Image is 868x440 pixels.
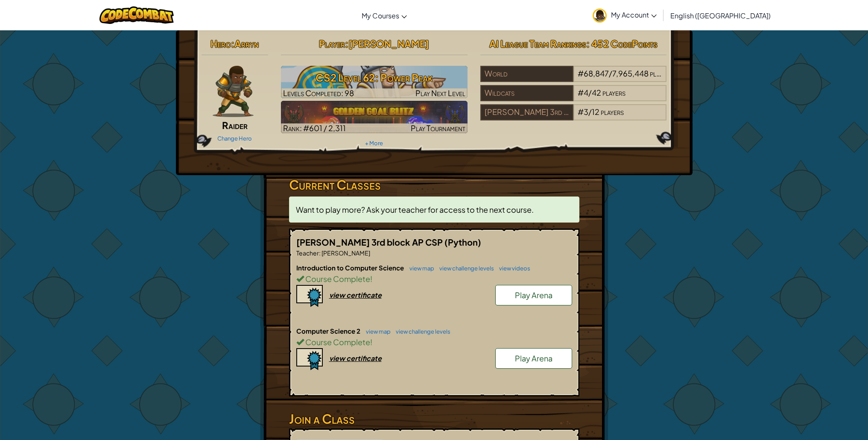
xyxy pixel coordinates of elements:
span: / [609,68,612,78]
img: certificate-icon.png [296,285,323,307]
span: Play Next Level [415,88,465,98]
div: view certificate [329,290,382,299]
span: Levels Completed: 98 [283,88,354,98]
span: 7,965,448 [612,68,649,78]
span: [PERSON_NAME] [348,38,429,50]
span: ! [370,337,372,347]
a: [PERSON_NAME] 3rd block AP CSP#3/12players [480,112,667,122]
span: (Python) [444,237,481,247]
a: view certificate [296,290,382,299]
span: Play Arena [515,353,552,363]
span: Player [319,38,345,50]
a: view challenge levels [435,265,494,272]
a: Play Next Level [281,66,468,98]
span: Play Tournament [411,123,465,133]
span: ! [370,274,372,284]
span: players [601,107,624,117]
span: players [650,68,673,78]
span: Want to play more? Ask your teacher for access to the next course. [296,205,534,214]
span: Arryn [234,38,259,50]
span: Introduction to Computer Science [296,264,405,272]
span: players [602,88,625,97]
img: certificate-icon.png [296,348,323,370]
span: 68,847 [584,68,609,78]
span: / [588,88,592,97]
a: Rank: #601 / 2,311Play Tournament [281,101,468,133]
img: avatar [593,9,607,23]
span: AI League Team Rankings [489,38,586,50]
span: [PERSON_NAME] [321,249,370,257]
div: view certificate [329,354,382,363]
span: Computer Science 2 [296,327,362,335]
a: view challenge levels [392,328,450,335]
span: 4 [584,88,588,97]
span: : [345,38,348,50]
img: raider-pose.png [213,66,254,117]
span: : 452 CodePoints [586,38,658,50]
span: My Account [611,10,657,19]
h3: Join a Class [289,409,579,428]
span: 42 [592,88,601,97]
a: English ([GEOGRAPHIC_DATA]) [666,4,775,27]
span: My Courses [362,11,399,20]
span: / [588,107,592,117]
span: [PERSON_NAME] 3rd block AP CSP [296,237,444,247]
span: Hero [210,38,231,50]
span: # [578,88,584,97]
span: # [578,68,584,78]
a: World#68,847/7,965,448players [480,74,667,84]
span: Course Complete [304,274,370,284]
span: Course Complete [304,337,370,347]
a: Change Hero [217,135,252,142]
a: + More [365,140,383,147]
span: Raider [222,119,248,131]
h3: Current Classes [289,175,579,194]
span: English ([GEOGRAPHIC_DATA]) [670,11,771,20]
a: view certificate [296,354,382,363]
span: Play Arena [515,290,552,300]
a: view videos [495,265,530,272]
a: view map [405,265,434,272]
a: Wildcats#4/42players [480,93,667,103]
span: Teacher [296,249,319,257]
span: : [319,249,321,257]
a: My Account [588,2,661,29]
h3: CS2 Level 62: Power Peak [281,68,468,87]
span: # [578,107,584,117]
div: World [480,66,573,82]
div: [PERSON_NAME] 3rd block AP CSP [480,104,573,120]
span: Rank: #601 / 2,311 [283,123,346,133]
a: My Courses [357,4,411,27]
span: : [231,38,234,50]
span: 3 [584,107,588,117]
img: Golden Goal [281,101,468,133]
a: view map [362,328,391,335]
img: CodeCombat logo [99,6,174,24]
img: CS2 Level 62: Power Peak [281,66,468,98]
div: Wildcats [480,85,573,101]
span: 12 [592,107,599,117]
